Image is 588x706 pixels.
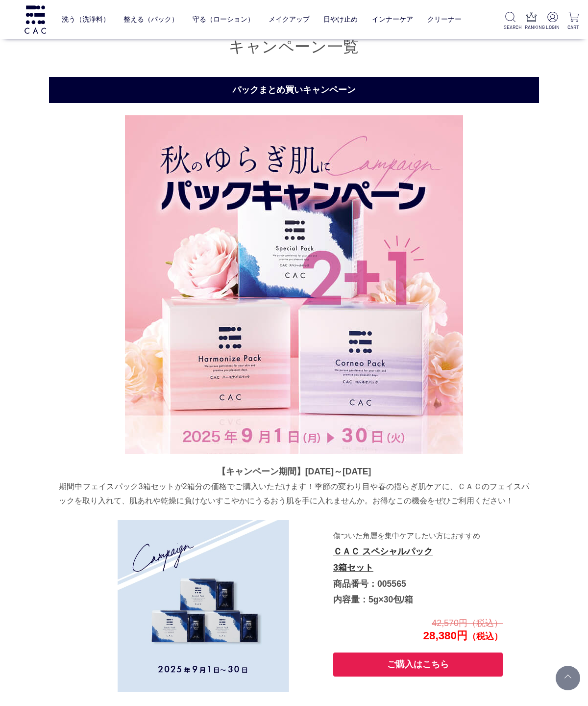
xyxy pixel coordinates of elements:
h2: パックまとめ買いキャンペーン [49,77,539,103]
span: 傷ついた角層を集中ケアしたい方におすすめ [333,531,480,547]
a: 日やけ止め [323,8,358,31]
a: 整える（パック） [123,8,178,31]
p: 商品番号：005565 内容量：5g×30包/箱 [333,527,502,607]
a: ＣＡＣ スペシャルパック3箱セット [333,547,433,573]
a: インナーケア [372,8,413,31]
p: CART [567,24,580,31]
img: パックまとめ買いキャンペーン [125,115,463,454]
button: ご購入はこちら [333,653,503,677]
h1: キャンペーン一覧 [49,36,539,57]
img: logo [23,5,48,33]
p: RANKING [525,24,538,31]
a: クリーナー [427,8,462,31]
p: 28,380円 [332,616,503,643]
a: LOGIN [546,12,559,31]
a: メイクアップ [269,8,310,31]
a: SEARCH [504,12,517,31]
a: 洗う（洗浄料） [62,8,110,31]
p: 【キャンペーン期間】[DATE]～[DATE] [59,464,529,479]
p: SEARCH [504,24,517,31]
a: 守る（ローション） [193,8,254,31]
a: CART [567,12,580,31]
span: （税込） [467,631,503,641]
p: 期間中フェイスパック3箱セットが2箱分の価格でご購入いただけます！季節の変わり目や春の揺らぎ肌ケアに、ＣＡＣのフェイスパックを取り入れて、肌あれや乾燥に負けないすこやかにうるおう肌を手に入れませ... [59,479,529,508]
p: LOGIN [546,24,559,31]
a: RANKING [525,12,538,31]
span: 42,570円（税込） [432,618,503,628]
img: 005565.jpg [118,520,289,692]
